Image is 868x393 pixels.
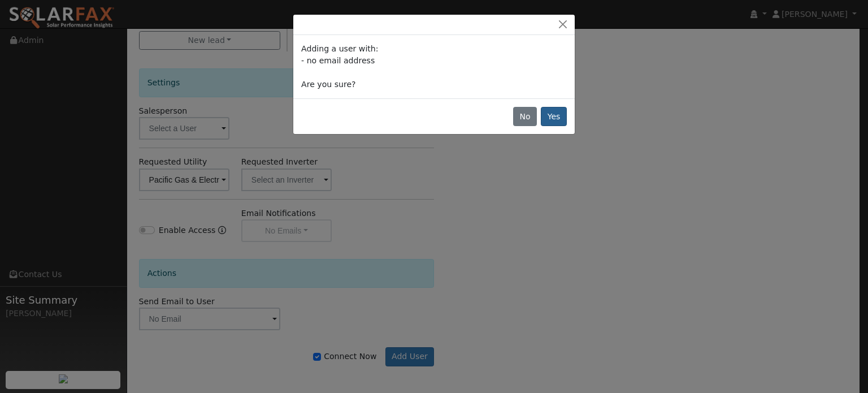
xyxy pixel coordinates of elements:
button: Yes [541,107,567,126]
span: - no email address [301,56,375,65]
span: Are you sure? [301,80,355,89]
button: No [513,107,537,126]
button: Close [555,19,571,31]
span: Adding a user with: [301,44,378,53]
